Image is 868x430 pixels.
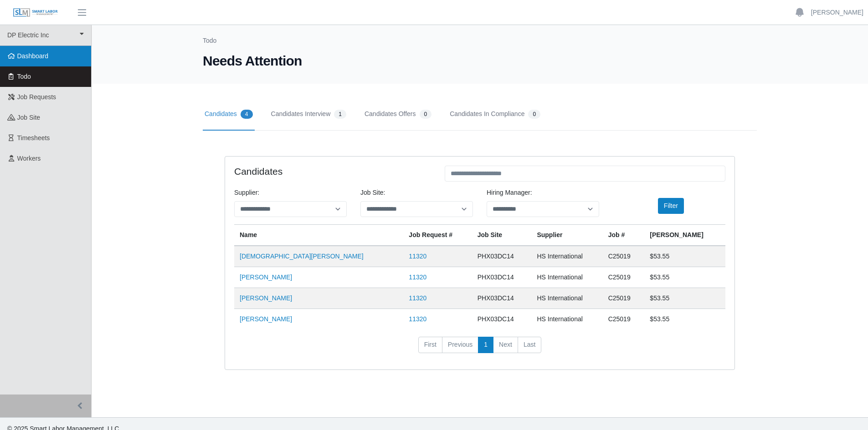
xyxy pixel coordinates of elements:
[403,225,472,246] th: Job Request #
[658,198,684,214] button: Filter
[603,225,645,246] th: Job #
[478,337,493,353] a: 1
[603,246,645,267] td: C25019
[531,288,602,309] td: HS International
[603,288,645,309] td: C25019
[644,225,725,246] th: [PERSON_NAME]
[17,93,56,101] span: Job Requests
[269,98,348,131] a: Candidates Interview
[203,98,255,131] a: Candidates
[17,114,41,121] span: job site
[363,98,433,131] a: Candidates Offers
[644,267,725,288] td: $53.55
[234,225,403,246] th: Name
[240,315,292,323] a: [PERSON_NAME]
[409,273,426,281] a: 11320
[240,253,364,260] a: [DEMOGRAPHIC_DATA][PERSON_NAME]
[603,309,645,330] td: C25019
[472,309,532,330] td: PHX03DC14
[409,253,426,260] a: 11320
[531,267,602,288] td: HS International
[360,188,385,197] label: job site:
[234,166,431,177] h4: Candidates
[240,294,292,302] a: [PERSON_NAME]
[531,246,602,267] td: HS International
[17,134,50,142] span: Timesheets
[644,288,725,309] td: $53.55
[603,267,645,288] td: C25019
[17,73,31,80] span: Todo
[811,8,863,17] a: [PERSON_NAME]
[472,225,532,246] th: job site
[203,98,757,131] nav: Tabs
[487,188,532,197] label: Hiring Manager:
[420,110,432,119] span: 0
[531,309,602,330] td: HS International
[409,294,426,302] a: 11320
[409,315,426,323] a: 11320
[644,246,725,267] td: $53.55
[531,225,602,246] th: Supplier
[472,267,532,288] td: PHX03DC14
[240,273,292,281] a: [PERSON_NAME]
[17,155,41,162] span: Workers
[234,188,259,197] label: Supplier:
[472,246,532,267] td: PHX03DC14
[448,98,542,131] a: Candidates In Compliance
[472,288,532,309] td: PHX03DC14
[203,53,757,69] h1: Needs Attention
[13,8,58,18] img: SLM Logo
[241,110,253,119] span: 4
[334,110,346,119] span: 1
[644,309,725,330] td: $53.55
[203,37,216,44] a: Todo
[528,110,540,119] span: 0
[203,36,757,53] nav: Breadcrumb
[234,337,725,360] nav: pagination
[17,52,49,60] span: Dashboard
